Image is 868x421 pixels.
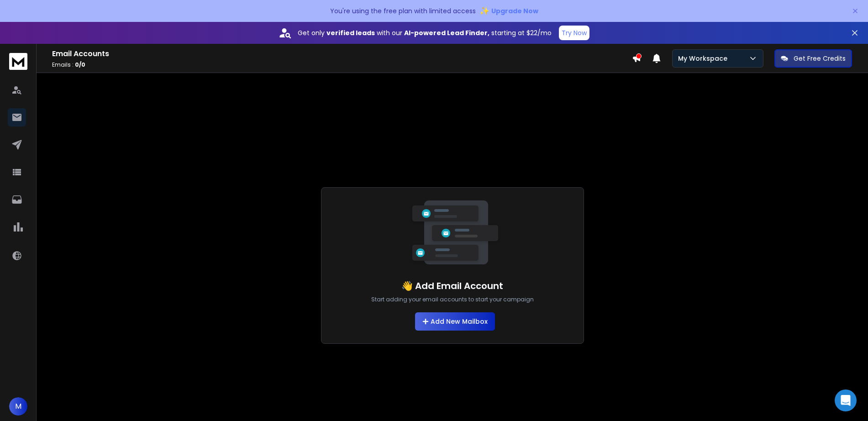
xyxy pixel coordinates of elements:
p: Start adding your email accounts to start your campaign [371,296,534,303]
span: Upgrade Now [491,6,538,16]
button: M [9,397,27,416]
p: My Workspace [678,54,731,63]
p: Get only with our starting at $22/mo [298,28,552,37]
div: Open Intercom Messenger [835,389,857,411]
p: You're using the free plan with limited access [330,6,476,16]
button: Get Free Credits [774,49,852,68]
span: 0 / 0 [75,61,85,68]
strong: verified leads [326,28,375,37]
p: Try Now [562,28,587,37]
strong: AI-powered Lead Finder, [404,28,489,37]
h1: 👋 Add Email Account [401,279,503,292]
p: Emails : [52,61,632,68]
button: Add New Mailbox [415,312,495,331]
p: Get Free Credits [794,54,846,63]
img: logo [9,53,27,70]
h1: Email Accounts [52,48,632,59]
span: ✨ [479,5,489,17]
button: Try Now [559,26,589,40]
button: ✨Upgrade Now [479,2,538,20]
